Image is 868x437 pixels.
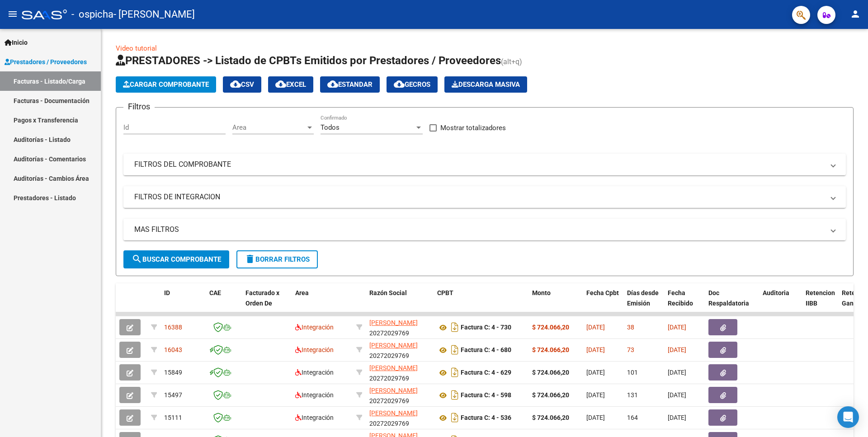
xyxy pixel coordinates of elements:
strong: Factura C: 4 - 629 [461,369,511,376]
mat-panel-title: FILTROS DEL COMPROBANTE [134,160,824,169]
span: 164 [627,414,638,421]
span: (alt+q) [501,57,522,66]
i: Descargar documento [449,343,461,357]
span: Fecha Cpbt [586,289,619,296]
span: CSV [230,80,254,89]
div: 20272029769 [369,385,430,404]
span: [DATE] [668,324,686,331]
span: 15849 [164,369,182,376]
span: Días desde Emisión [627,289,659,307]
span: Buscar Comprobante [132,255,221,263]
span: 38 [627,324,634,331]
datatable-header-cell: Fecha Recibido [664,283,705,323]
mat-icon: person [850,9,861,19]
span: Integración [295,369,334,376]
button: Estandar [320,76,380,93]
span: Estandar [327,80,373,89]
mat-icon: search [132,254,142,264]
span: Integración [295,414,334,421]
span: Razón Social [369,289,407,296]
span: Facturado x Orden De [245,289,279,307]
h3: Filtros [123,100,155,113]
span: Gecros [394,80,430,89]
datatable-header-cell: Monto [528,283,583,323]
mat-icon: cloud_download [275,79,286,89]
button: Gecros [387,76,438,93]
strong: Factura C: 4 - 598 [461,392,511,399]
span: Mostrar totalizadores [440,122,506,133]
span: Inicio [5,38,28,47]
strong: Factura C: 4 - 680 [461,347,511,354]
datatable-header-cell: Razón Social [366,283,434,323]
span: - [PERSON_NAME] [113,5,195,24]
span: Auditoria [763,289,789,296]
mat-expansion-panel-header: MAS FILTROS [123,219,846,240]
datatable-header-cell: Días desde Emisión [623,283,664,323]
button: Descarga Masiva [444,76,527,93]
mat-icon: cloud_download [394,79,405,89]
button: EXCEL [268,76,313,93]
span: 16388 [164,324,182,331]
strong: Factura C: 4 - 730 [461,324,511,331]
mat-icon: cloud_download [327,79,338,89]
span: Area [295,289,309,296]
span: 15111 [164,414,182,421]
span: Integración [295,391,334,399]
datatable-header-cell: Auditoria [759,283,802,323]
span: Retencion IIBB [806,289,835,307]
i: Descargar documento [449,365,461,380]
datatable-header-cell: Retencion IIBB [802,283,838,323]
datatable-header-cell: Fecha Cpbt [583,283,623,323]
span: [DATE] [586,369,605,376]
div: 20272029769 [369,318,430,337]
span: Integración [295,324,334,331]
datatable-header-cell: CAE [206,283,242,323]
datatable-header-cell: Doc Respaldatoria [705,283,759,323]
span: [PERSON_NAME] [369,409,418,417]
span: [DATE] [586,346,605,353]
datatable-header-cell: CPBT [434,283,528,323]
span: Borrar Filtros [245,255,310,263]
i: Descargar documento [449,388,461,402]
div: 20272029769 [369,408,430,427]
span: Area [232,123,306,132]
span: [PERSON_NAME] [369,319,418,326]
span: [PERSON_NAME] [369,342,418,349]
span: [DATE] [586,414,605,421]
span: 73 [627,346,634,353]
i: Descargar documento [449,320,461,334]
datatable-header-cell: Area [292,283,353,323]
span: Fecha Recibido [668,289,693,307]
span: [DATE] [586,391,605,399]
span: [DATE] [586,324,605,331]
span: 16043 [164,346,182,353]
datatable-header-cell: ID [160,283,206,323]
span: 15497 [164,391,182,399]
span: ID [164,289,170,296]
mat-panel-title: MAS FILTROS [134,225,824,235]
button: Borrar Filtros [236,250,318,268]
mat-icon: cloud_download [230,79,241,89]
span: PRESTADORES -> Listado de CPBTs Emitidos por Prestadores / Proveedores [116,54,501,67]
app-download-masive: Descarga masiva de comprobantes (adjuntos) [444,76,527,93]
a: Video tutorial [116,44,157,52]
span: Cargar Comprobante [123,80,209,89]
span: Descarga Masiva [452,80,520,89]
span: Prestadores / Proveedores [5,57,87,67]
span: [PERSON_NAME] [369,364,418,371]
strong: $ 724.066,20 [532,414,569,421]
button: Cargar Comprobante [116,76,216,93]
div: Open Intercom Messenger [837,406,859,428]
button: CSV [223,76,261,93]
i: Descargar documento [449,410,461,425]
span: Todos [321,123,340,132]
span: 101 [627,369,638,376]
button: Buscar Comprobante [123,250,229,268]
span: Monto [532,289,551,296]
span: - ospicha [71,5,113,24]
mat-expansion-panel-header: FILTROS DEL COMPROBANTE [123,154,846,175]
mat-panel-title: FILTROS DE INTEGRACION [134,192,824,202]
span: [DATE] [668,369,686,376]
div: 20272029769 [369,340,430,359]
mat-icon: menu [7,9,18,19]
